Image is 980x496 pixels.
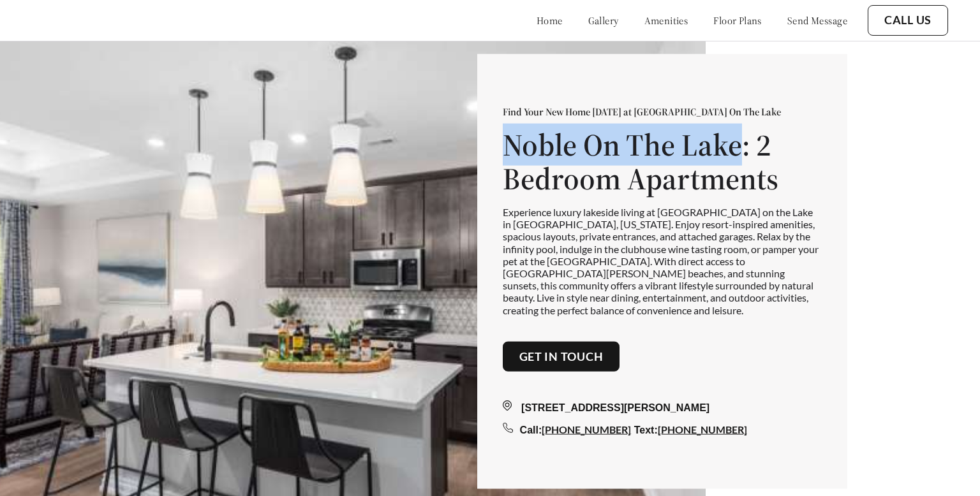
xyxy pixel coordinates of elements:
a: Call Us [884,13,932,27]
a: [PHONE_NUMBER] [542,423,631,435]
button: Call Us [868,5,948,36]
a: amenities [644,14,688,27]
a: [PHONE_NUMBER] [658,423,747,435]
a: gallery [588,14,619,27]
p: Find Your New Home [DATE] at [GEOGRAPHIC_DATA] On The Lake [503,105,822,118]
a: home [537,14,563,27]
a: send message [787,14,847,27]
div: [STREET_ADDRESS][PERSON_NAME] [503,400,822,416]
h1: Noble On The Lake: 2 Bedroom Apartments [503,128,822,196]
p: Experience luxury lakeside living at [GEOGRAPHIC_DATA] on the Lake in [GEOGRAPHIC_DATA], [US_STAT... [503,206,822,316]
span: Call: [520,425,542,435]
button: Get in touch [503,341,620,372]
a: floor plans [713,14,762,27]
a: Get in touch [519,349,604,363]
span: Text: [634,425,658,435]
